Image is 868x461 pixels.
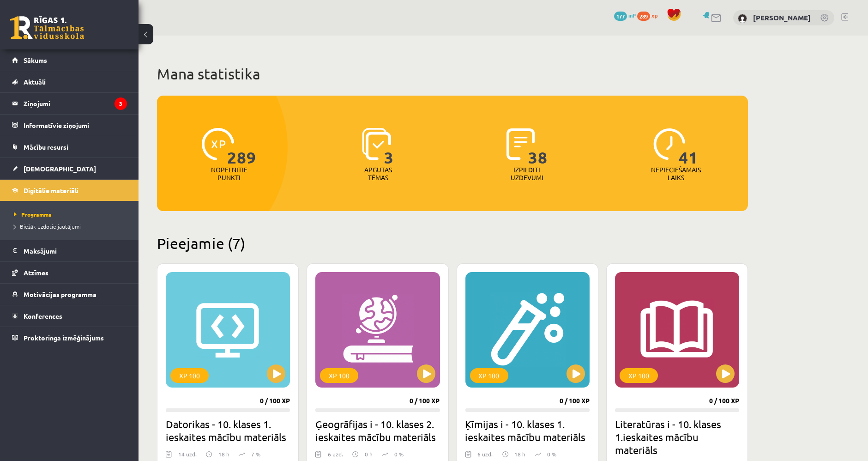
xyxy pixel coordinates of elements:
[506,128,535,160] img: icon-completed-tasks-ad58ae20a441b2904462921112bc710f1caf180af7a3daa7317a5a94f2d26646.svg
[170,368,209,383] div: XP 100
[14,211,52,218] span: Programma
[166,418,290,443] h2: Datorikas - 10. klases 1. ieskaites mācību materiāls
[24,312,62,320] span: Konferences
[12,284,127,305] a: Motivācijas programma
[509,166,545,182] p: Izpildīti uzdevumi
[14,210,129,218] a: Programma
[614,12,636,19] a: 177 mP
[24,334,104,342] span: Proktoringa izmēģinājums
[157,65,748,83] h1: Mana statistika
[615,418,739,456] h2: Literatūras i - 10. klases 1.ieskaites mācību materiāls
[12,305,127,327] a: Konferences
[653,128,686,160] img: icon-clock-7be60019b62300814b6bd22b8e044499b485619524d84068768e800edab66f18.svg
[157,234,748,252] h2: Pieejamie (7)
[753,13,811,22] a: [PERSON_NAME]
[227,128,256,166] span: 289
[679,128,698,166] span: 41
[12,240,127,261] a: Maksājumi
[24,268,48,277] span: Atzīmes
[394,450,404,458] p: 0 %
[470,368,508,383] div: XP 100
[315,418,440,443] h2: Ģeogrāfijas i - 10. klases 2. ieskaites mācību materiāls
[628,12,636,19] span: mP
[10,16,84,39] a: Rīgas 1. Tālmācības vidusskola
[14,222,129,230] a: Biežāk uzdotie jautājumi
[218,450,229,458] p: 18 h
[202,128,234,160] img: icon-xp-0682a9bc20223a9ccc6f5883a126b849a74cddfe5390d2b41b4391c66f2066e7.svg
[12,136,127,158] a: Mācību resursi
[12,180,127,201] a: Digitālie materiāli
[24,93,127,114] legend: Ziņojumi
[12,115,127,136] a: Informatīvie ziņojumi
[12,49,127,71] a: Sākums
[12,158,127,179] a: [DEMOGRAPHIC_DATA]
[651,166,701,182] p: Nepieciešamais laiks
[620,368,658,383] div: XP 100
[360,166,396,182] p: Apgūtās tēmas
[251,450,260,458] p: 7 %
[548,450,557,458] p: 0 %
[637,12,650,21] span: 289
[24,115,127,136] legend: Informatīvie ziņojumi
[24,143,68,151] span: Mācību resursi
[651,12,657,19] span: xp
[24,290,96,298] span: Motivācijas programma
[738,14,747,23] img: Elizabete Klēra Kūla
[12,327,127,348] a: Proktoringa izmēģinājums
[465,418,590,443] h2: Ķīmijas i - 10. klases 1. ieskaites mācību materiāls
[12,71,127,92] a: Aktuāli
[24,78,46,86] span: Aktuāli
[24,56,47,64] span: Sākums
[115,97,127,110] i: 3
[24,164,96,173] span: [DEMOGRAPHIC_DATA]
[24,240,127,261] legend: Maksājumi
[362,128,391,160] img: icon-learned-topics-4a711ccc23c960034f471b6e78daf4a3bad4a20eaf4de84257b87e66633f6470.svg
[14,223,81,230] span: Biežāk uzdotie jautājumi
[12,93,127,114] a: Ziņojumi3
[515,450,526,458] p: 18 h
[528,128,548,166] span: 38
[365,450,373,458] p: 0 h
[12,262,127,283] a: Atzīmes
[384,128,394,166] span: 3
[24,186,78,194] span: Digitālie materiāli
[211,166,247,182] p: Nopelnītie punkti
[637,12,662,19] a: 289 xp
[320,368,358,383] div: XP 100
[614,12,627,21] span: 177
